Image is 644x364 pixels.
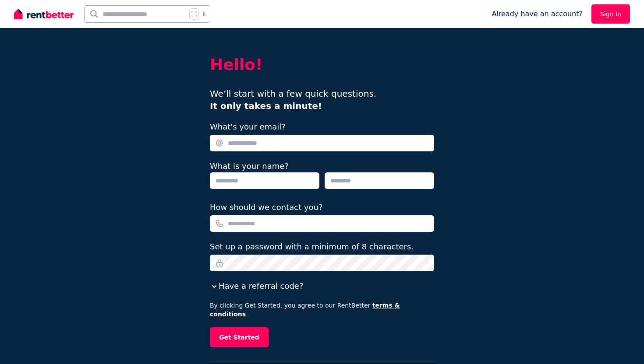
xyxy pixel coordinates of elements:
[210,327,269,347] button: Get Started
[210,241,414,253] label: Set up a password with a minimum of 8 characters.
[591,4,630,24] a: Sign In
[210,101,322,111] b: It only takes a minute!
[210,280,303,292] button: Have a referral code?
[492,9,583,19] span: Already have an account?
[202,10,205,17] span: k
[210,301,434,318] p: By clicking Get Started, you agree to our RentBetter .
[210,121,286,133] label: What's your email?
[210,161,289,171] label: What is your name?
[210,88,376,111] span: We’ll start with a few quick questions.
[210,56,434,73] h2: Hello!
[14,7,74,21] img: RentBetter
[210,201,323,213] label: How should we contact you?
